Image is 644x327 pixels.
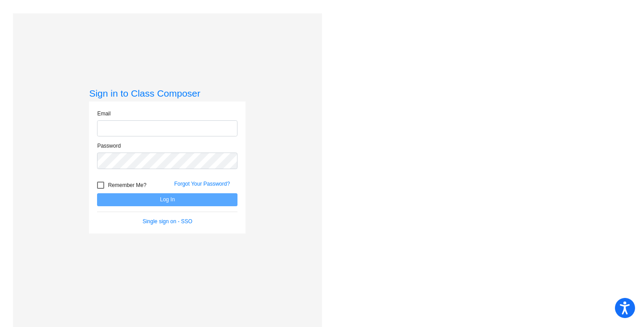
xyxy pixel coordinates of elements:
[108,180,146,191] span: Remember Me?
[143,218,192,225] a: Single sign on - SSO
[97,142,121,150] label: Password
[97,110,110,118] label: Email
[89,88,246,99] h3: Sign in to Class Composer
[174,181,230,187] a: Forgot Your Password?
[97,193,237,206] button: Log In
